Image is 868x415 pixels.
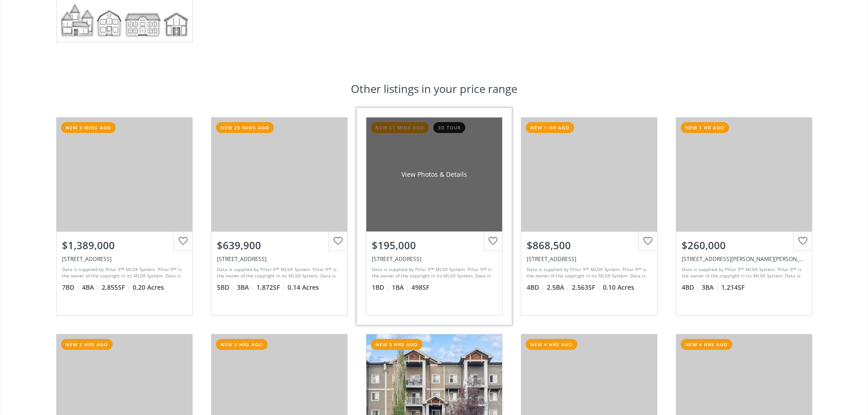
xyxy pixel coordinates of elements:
h3: Other listings in your price range [351,83,517,94]
span: 7 BD [62,283,80,292]
span: 3 BA [702,283,719,292]
a: new 1 hr ago$868,500[STREET_ADDRESS]Data is supplied by Pillar 9™ MLS® System. Pillar 9™ is the o... [512,108,667,325]
div: Data is supplied by Pillar 9™ MLS® System. Pillar 9™ is the owner of the copyright in its MLS® Sy... [217,266,339,280]
span: 2.5 BA [547,283,570,292]
div: 53 Panorama Hills Circle NW, Calgary, AB T3K 4T5 [62,255,187,263]
div: Data is supplied by Pillar 9™ MLS® System. Pillar 9™ is the owner of the copyright in its MLS® Sy... [527,266,649,280]
div: 613 Sailfin Drive, Rural Rocky View County, AB T3Z 0J5 [527,255,652,263]
div: $1,389,000 [62,238,187,252]
a: new 51 mins ago3d tourView Photos & Details$195,000[STREET_ADDRESS]Data is supplied by Pillar 9™ ... [357,108,512,325]
a: new 1 hr ago$260,000[STREET_ADDRESS][PERSON_NAME][PERSON_NAME]Data is supplied by Pillar 9™ MLS® ... [667,108,822,325]
div: Data is supplied by Pillar 9™ MLS® System. Pillar 9™ is the owner of the copyright in its MLS® Sy... [372,266,494,280]
div: 108 Garrow Avenue #45, Brooks, AB T1R 1J5 [682,255,806,263]
span: 5 BD [217,283,235,292]
span: 1 BA [392,283,409,292]
div: Data is supplied by Pillar 9™ MLS® System. Pillar 9™ is the owner of the copyright in its MLS® Sy... [62,266,185,280]
a: new 23 mins ago$639,900[STREET_ADDRESS]Data is supplied by Pillar 9™ MLS® System. Pillar 9™ is th... [202,108,357,325]
div: 102 Hawkville Close NW, Calgary, AB T3G 3B3 [217,255,342,263]
div: Data is supplied by Pillar 9™ MLS® System. Pillar 9™ is the owner of the copyright in its MLS® Sy... [682,266,804,280]
span: 0.14 Acres [288,283,319,292]
span: 2,855 SF [102,283,130,292]
span: 4 BA [82,283,99,292]
span: 1,872 SF [257,283,285,292]
span: 3 BA [237,283,254,292]
span: 4 BD [682,283,699,292]
div: 1111 6 Avenue SW #1715, Calgary, AB T2P 5M5 [372,255,497,263]
span: 1,214 SF [721,283,745,292]
span: 4 BD [527,283,544,292]
div: $195,000 [372,238,497,252]
div: $260,000 [682,238,806,252]
span: 498 SF [411,283,429,292]
div: $868,500 [527,238,652,252]
div: View Photos & Details [401,170,467,179]
span: 2,563 SF [572,283,601,292]
div: $639,900 [217,238,342,252]
a: new 3 mins ago$1,389,000[STREET_ADDRESS]Data is supplied by Pillar 9™ MLS® System. Pillar 9™ is t... [47,108,202,325]
span: 1 BD [372,283,390,292]
span: 0.20 Acres [133,283,164,292]
span: 0.10 Acres [603,283,634,292]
